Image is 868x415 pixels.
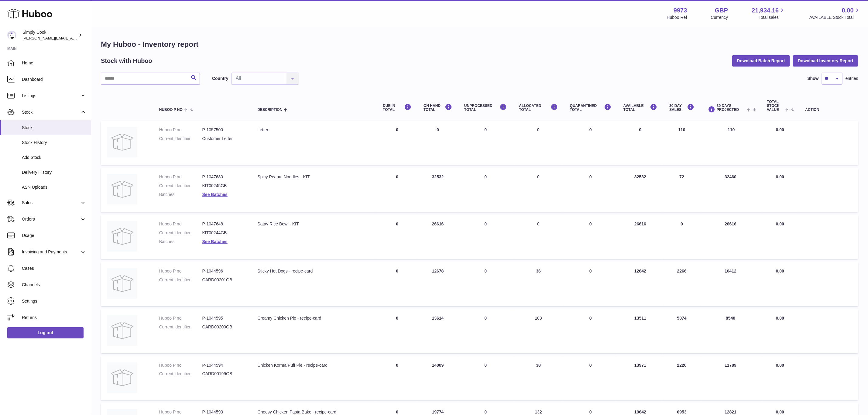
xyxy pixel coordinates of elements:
[101,39,858,49] h1: My Huboo - Inventory report
[417,356,458,400] td: 14009
[202,183,245,189] dd: KIT00245GB
[752,6,786,20] a: 21,934.16 Total sales
[417,168,458,212] td: 32532
[377,356,417,400] td: 0
[664,356,701,400] td: 2220
[159,127,202,133] dt: Huboo P no
[257,174,371,180] div: Spicy Peanut Noodles - KIT
[513,262,564,306] td: 36
[715,6,728,15] strong: GBP
[664,215,701,259] td: 0
[570,104,611,112] div: QUARANTINED Total
[793,55,858,66] button: Download Inventory Report
[22,200,80,206] span: Sales
[202,127,245,133] dd: P-1057500
[257,315,371,321] div: Creamy Chicken Pie - recipe-card
[717,104,745,112] span: 30 DAYS PROJECTED
[107,268,137,299] img: product image
[674,6,687,15] strong: 9973
[759,15,786,20] span: Total sales
[22,298,86,304] span: Settings
[212,76,228,81] label: Country
[464,104,507,112] div: UNPROCESSED Total
[22,249,80,255] span: Invoicing and Payments
[107,174,137,204] img: product image
[458,168,513,212] td: 0
[377,262,417,306] td: 0
[776,316,784,321] span: 0.00
[202,192,228,197] a: See Batches
[159,174,202,180] dt: Huboo P no
[417,215,458,259] td: 26616
[107,221,137,252] img: product image
[700,168,761,212] td: 32460
[805,108,852,112] div: Action
[159,268,202,274] dt: Huboo P no
[22,60,86,66] span: Home
[664,262,701,306] td: 2266
[417,121,458,165] td: 0
[257,221,371,227] div: Satay Rice Bowl - KIT
[22,233,86,238] span: Usage
[159,230,202,236] dt: Current identifier
[808,76,819,81] label: Show
[257,362,371,368] div: Chicken Korma Puff Pie - recipe-card
[7,31,16,40] img: emma@simplycook.com
[617,121,664,165] td: 0
[664,121,701,165] td: 110
[202,277,245,283] dd: CARD00201GB
[776,127,784,132] span: 0.00
[101,57,152,65] h2: Stock with Huboo
[22,315,86,321] span: Returns
[513,356,564,400] td: 38
[7,327,84,338] a: Log out
[159,315,202,321] dt: Huboo P no
[22,184,86,190] span: ASN Uploads
[202,371,245,377] dd: CARD00199GB
[159,409,202,415] dt: Huboo P no
[458,215,513,259] td: 0
[519,104,558,112] div: ALLOCATED Total
[159,277,202,283] dt: Current identifier
[159,136,202,142] dt: Current identifier
[664,309,701,353] td: 5074
[664,168,701,212] td: 72
[22,155,86,160] span: Add Stock
[22,125,86,131] span: Stock
[589,269,592,273] span: 0
[809,15,861,20] span: AVAILABLE Stock Total
[107,127,137,157] img: product image
[617,356,664,400] td: 13971
[589,127,592,132] span: 0
[159,239,202,245] dt: Batches
[700,121,761,165] td: -110
[623,104,657,112] div: AVAILABLE Total
[22,36,122,40] span: [PERSON_NAME][EMAIL_ADDRESS][DOMAIN_NAME]
[202,362,245,368] dd: P-1044594
[377,121,417,165] td: 0
[732,55,790,66] button: Download Batch Report
[513,215,564,259] td: 0
[417,262,458,306] td: 12678
[22,109,80,115] span: Stock
[22,140,86,146] span: Stock History
[159,221,202,227] dt: Huboo P no
[159,183,202,189] dt: Current identifier
[617,309,664,353] td: 13511
[417,309,458,353] td: 13614
[767,100,784,112] span: Total stock value
[846,76,858,81] span: entries
[617,168,664,212] td: 32532
[458,356,513,400] td: 0
[377,168,417,212] td: 0
[700,356,761,400] td: 11789
[22,266,86,271] span: Cases
[458,309,513,353] td: 0
[776,174,784,179] span: 0.00
[22,216,80,222] span: Orders
[257,409,371,415] div: Cheesy Chicken Pasta Bake - recipe-card
[257,127,371,133] div: Letter
[22,170,86,175] span: Delivery History
[700,309,761,353] td: 8540
[159,192,202,197] dt: Batches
